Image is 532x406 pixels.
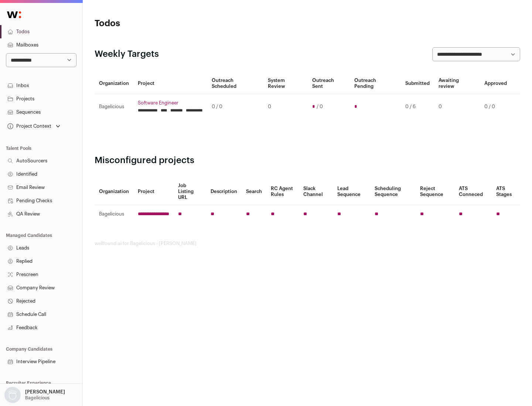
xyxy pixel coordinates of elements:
[95,73,133,94] th: Organization
[95,205,133,223] td: Bagelicious
[207,94,263,120] td: 0 / 0
[95,241,520,247] footer: wellfound:ai for Bagelicious - [PERSON_NAME]
[6,121,62,131] button: Open dropdown
[95,48,159,60] h2: Weekly Targets
[492,178,520,205] th: ATS Stages
[138,100,203,106] a: Software Engineer
[95,178,133,205] th: Organization
[6,123,51,129] div: Project Context
[25,395,50,401] p: Bagelicious
[95,155,520,166] h2: Misconfigured projects
[207,73,263,94] th: Outreach Scheduled
[370,178,416,205] th: Scheduling Sequence
[242,178,266,205] th: Search
[350,73,400,94] th: Outreach Pending
[416,178,455,205] th: Reject Sequence
[454,178,491,205] th: ATS Conneced
[4,387,21,403] img: nopic.png
[263,94,307,120] td: 0
[480,73,511,94] th: Approved
[266,178,299,205] th: RC Agent Rules
[263,73,307,94] th: System Review
[3,7,25,22] img: Wellfound
[401,73,434,94] th: Submitted
[299,178,333,205] th: Slack Channel
[308,73,350,94] th: Outreach Sent
[480,94,511,120] td: 0 / 0
[3,387,66,403] button: Open dropdown
[133,178,174,205] th: Project
[95,18,236,30] h1: Todos
[133,73,207,94] th: Project
[174,178,206,205] th: Job Listing URL
[434,73,480,94] th: Awaiting review
[95,94,133,120] td: Bagelicious
[434,94,480,120] td: 0
[333,178,370,205] th: Lead Sequence
[401,94,434,120] td: 0 / 6
[25,389,65,395] p: [PERSON_NAME]
[206,178,242,205] th: Description
[317,104,323,110] span: / 0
